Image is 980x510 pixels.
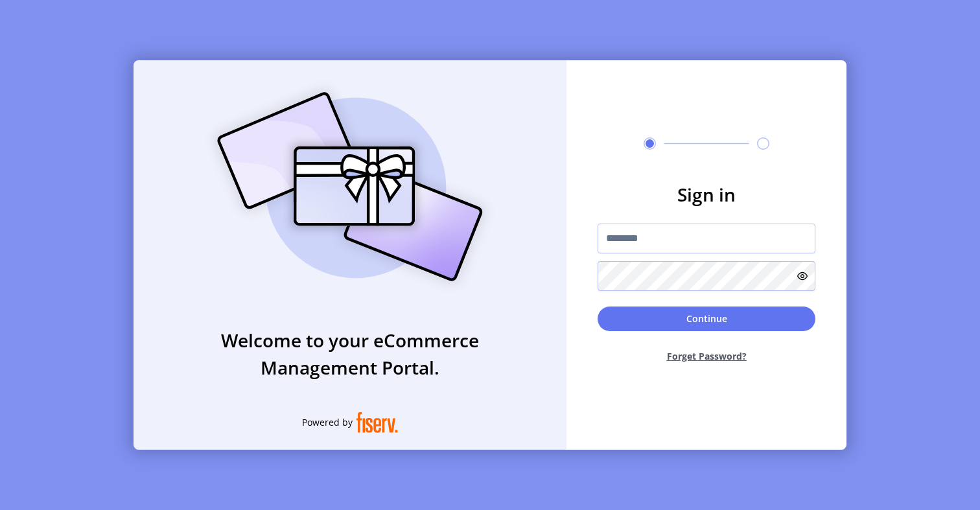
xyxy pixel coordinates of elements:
span: Powered by [302,415,353,429]
img: card_Illustration.svg [198,78,502,296]
button: Forget Password? [598,339,815,373]
h3: Sign in [598,181,815,208]
h3: Welcome to your eCommerce Management Portal. [134,327,566,381]
button: Continue [598,307,815,331]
